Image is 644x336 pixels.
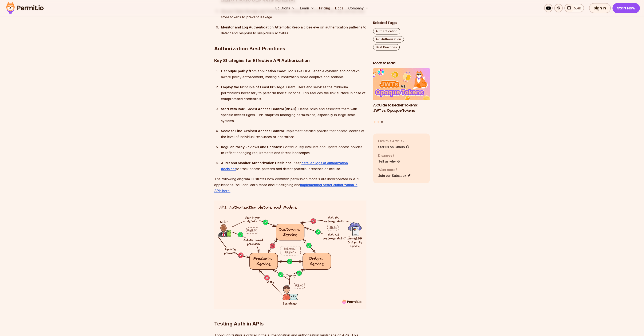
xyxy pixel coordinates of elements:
[221,128,366,140] div: : Implement detailed policies that control access at the level of individual resources or operati...
[221,25,290,29] strong: Monitor and Log Authentication Attempts
[221,160,366,172] div: : Keep to track access patterns and detect potential breaches or misuse.
[373,44,400,50] a: Best Practices
[214,176,366,194] p: The following diagram illustrates how common permission models are incorporated in API applicatio...
[378,173,411,178] a: Join our Substack
[221,107,296,111] strong: Start with Role-Based Access Control (RBAC)
[221,145,281,149] strong: Regular Policy Reviews and Updates
[378,121,379,123] button: Go to slide 2
[378,153,400,158] p: Disagree?
[221,68,366,80] div: : Tools like OPAL enable dynamic and context-aware policy enforcement, making authorization more ...
[373,20,430,26] h2: Related Tags
[373,68,430,124] div: Posts
[381,121,383,123] button: Go to slide 3
[378,167,411,172] p: Want more?
[373,103,430,113] h3: A Guide to Bearer Tokens: JWT vs. Opaque Tokens
[317,4,332,12] a: Pricing
[373,68,430,100] img: A Guide to Bearer Tokens: JWT vs. Opaque Tokens
[373,68,430,118] li: 3 of 3
[373,60,430,66] h2: More to read
[572,5,581,11] span: 5.4k
[221,69,285,73] strong: Decouple policy from application code
[221,24,366,36] div: : Keep a close eye on authentication patterns to detect and respond to suspicious activities.
[221,161,348,171] a: detailed logs of authorization decisions
[347,4,370,12] button: Company
[374,121,375,123] button: Go to slide 1
[221,144,366,156] div: : Continuously evaluate and update access policies to reflect changing requirements and threat la...
[373,36,404,42] a: API Authorization
[612,3,640,13] a: Start Now
[214,321,264,327] strong: Testing Auth in APIs
[214,46,285,52] strong: Authorization Best Practices
[221,85,239,89] strong: Employ the
[221,161,292,165] strong: Audit and Monitor Authorization Decisions
[214,58,310,63] strong: Key Strategies for Effective API Authorization
[378,159,400,164] a: Tell us why
[589,3,611,13] a: Sign In
[564,4,584,12] a: 5.4k
[333,4,345,12] a: Docs
[221,106,366,124] div: : Define roles and associate them with specific access rights. This simplifies managing permissio...
[221,84,366,102] div: : Grant users and services the minimum permissions necessary to perform their functions. This red...
[274,4,297,12] button: Solutions
[373,28,400,34] a: Authentication
[378,144,410,149] a: Star us on Github
[378,138,410,144] p: Like this Article?
[214,200,366,309] img: Untitled (5).png
[214,183,357,193] a: implementing better authorization in APIs here.
[4,1,46,15] img: Permit logo
[298,4,316,12] button: Learn
[221,129,284,133] strong: Scale to Fine-Grained Access Control
[240,85,284,89] strong: Principle of Least Privilege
